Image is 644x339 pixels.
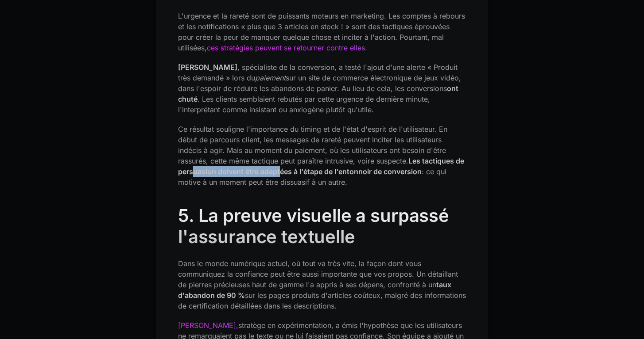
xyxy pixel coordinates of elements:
font: L'urgence et la rareté sont de puissants moteurs en marketing. Les comptes à rebours et les notif... [178,11,465,52]
font: . Les clients semblaient rebutés par cette urgence de dernière minute, l'interprétant comme insis... [178,95,430,114]
font: [PERSON_NAME] [178,63,237,72]
font: , spécialiste de la conversion, a testé l'ajout d'une alerte « Produit très demandé » lors du [178,63,458,82]
font: sur les pages produits d'articles coûteux, malgré des informations de certification détaillées da... [178,291,466,310]
font: Ce résultat souligne l'importance du timing et de l'état d'esprit de l'utilisateur. En début de p... [178,125,447,165]
a: [PERSON_NAME], [178,321,238,330]
font: : ce qui motive à un moment peut être dissuasif à un autre. [178,167,446,187]
font: 5. La preuve visuelle a surpassé l'assurance textuelle [178,205,449,248]
font: ont chuté [178,84,458,103]
a: ces stratégies peuvent se retourner contre elles. [207,43,367,52]
font: Les tactiques de persuasion doivent être adaptées à l'étape de l'entonnoir de conversion [178,156,464,176]
font: sur un site de commerce électronique de jeux vidéo, dans l'espoir de réduire les abandons de pani... [178,73,461,93]
font: taux d'abandon de 90 % [178,280,451,300]
font: Dans le monde numérique actuel, où tout va très vite, la façon dont vous communiquez la confiance... [178,259,458,289]
font: paiement [255,73,286,82]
